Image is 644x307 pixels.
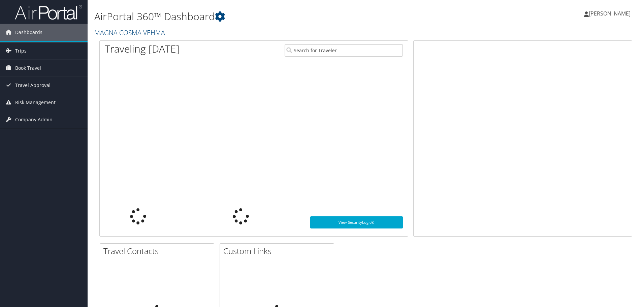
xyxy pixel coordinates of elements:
h2: Custom Links [223,245,334,257]
h2: Travel Contacts [103,245,214,257]
h1: Traveling [DATE] [105,42,180,56]
img: airportal-logo.png [15,4,82,20]
span: Trips [15,42,27,59]
span: Travel Approval [15,77,51,94]
span: Book Travel [15,60,41,76]
a: [PERSON_NAME] [584,3,637,24]
span: Dashboards [15,24,42,41]
a: MAGNA COSMA VEHMA [94,28,167,37]
span: [PERSON_NAME] [589,10,631,17]
input: Search for Traveler [285,44,403,57]
span: Risk Management [15,94,56,111]
h1: AirPortal 360™ Dashboard [94,9,456,24]
span: Company Admin [15,111,53,128]
a: View SecurityLogic® [310,216,403,228]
